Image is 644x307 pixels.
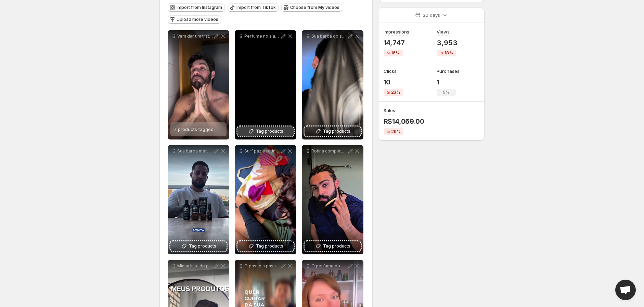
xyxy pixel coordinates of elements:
[323,128,350,135] span: Tag products
[177,263,213,269] p: Minha lista de produtos para barba com barbarobustaoficial Gostou da dica Use o cupom Vlognilo no...
[244,148,280,154] p: Surf paz e rotina de cuidado Meu kit da barbarobustaoficial t sempre comigo BRUNEV surf lifestyle...
[174,126,214,132] span: 7 products tagged
[177,5,222,10] span: Import from Instagram
[305,241,361,251] button: Tag products
[384,28,409,35] h3: Impressions
[384,78,403,86] p: 10
[244,34,280,39] p: Perfume no s aroma identidade Legacy traduz quem imprime presena deixando rastro de fora elegncia...
[235,145,296,254] div: Surf paz e rotina de cuidado Meu kit da barbarobustaoficial t sempre comigo BRUNEV surf lifestyle...
[168,3,225,12] button: Import from Instagram
[311,148,347,154] p: Rotina completa pra deixar a barba perfeita
[437,28,450,35] h3: Views
[168,15,221,24] button: Upload more videos
[177,17,218,22] span: Upload more videos
[311,263,347,269] p: O perfume do meu futuro marido
[384,117,424,125] p: R$14,069.00
[177,148,213,154] p: Sua barba merece o melhor cuidado com os melhores produtos Acesse wwwbarbarobustacombr e garanta ...
[290,5,339,10] span: Choose from My videos
[302,30,363,139] div: Sua barba do seu jeito Monte um Kit de Barba Personalizado para voc no site da barbarobustaoficia...
[281,3,342,12] button: Choose from My videos
[305,126,361,136] button: Tag products
[168,145,229,254] div: Sua barba merece o melhor cuidado com os melhores produtos Acesse wwwbarbarobustacombr e garanta ...
[228,3,279,12] button: Import from TikTok
[177,34,213,39] p: Vem dar um trato na barba comigo Na preparao no pode faltar aquele cuidado especial barba bem fei...
[437,39,457,47] p: 3,953
[615,280,636,300] div: Open chat
[189,243,216,250] span: Tag products
[384,39,409,47] p: 14,747
[384,107,395,114] h3: Sales
[311,34,347,39] p: Sua barba do seu jeito Monte um Kit de Barba Personalizado para voc no site da barbarobustaoficia...
[437,78,460,86] p: 1
[391,90,400,95] span: 23%
[391,50,400,56] span: 16%
[256,128,283,135] span: Tag products
[445,50,453,56] span: 18%
[256,243,283,250] span: Tag products
[384,68,397,75] h3: Clicks
[170,241,227,251] button: Tag products
[302,145,363,254] div: Rotina completa pra deixar a barba perfeitaTag products
[391,129,401,134] span: 29%
[323,243,350,250] span: Tag products
[244,263,280,269] p: O passo a passo pra sua barba sair do zero Shampoo limpa profundamente e prepara os fios Condicio...
[423,12,440,18] p: 30 days
[236,5,276,10] span: Import from TikTok
[168,30,229,139] div: Vem dar um trato na barba comigo Na preparao no pode faltar aquele cuidado especial barba bem fei...
[235,30,296,139] div: Perfume no s aroma identidade Legacy traduz quem imprime presena deixando rastro de fora elegncia...
[237,126,294,136] button: Tag products
[443,90,450,95] span: 0%
[237,241,294,251] button: Tag products
[437,68,460,75] h3: Purchases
